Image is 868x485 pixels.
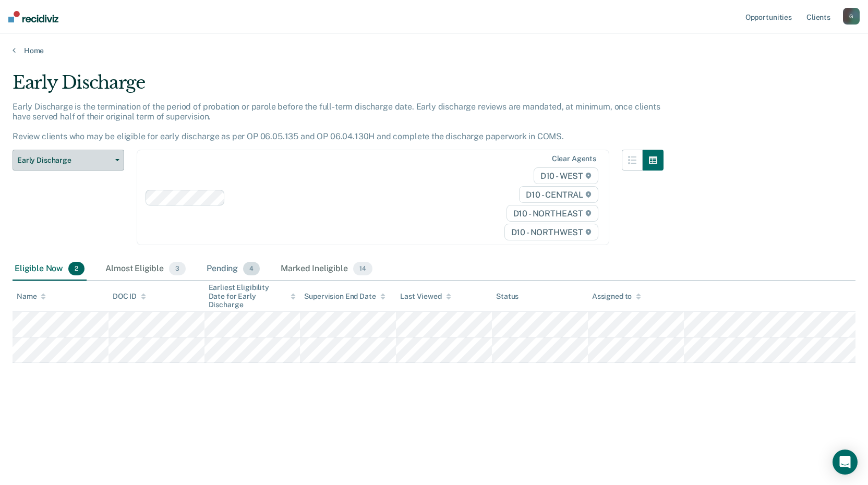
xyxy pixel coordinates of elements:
[353,262,372,275] span: 14
[496,292,519,301] div: Status
[204,258,262,281] div: Pending4
[13,150,124,171] button: Early Discharge
[13,72,664,102] div: Early Discharge
[17,292,46,301] div: Name
[8,11,58,22] img: Recidiviz
[279,258,374,281] div: Marked Ineligible14
[504,224,598,240] span: D10 - NORTHWEST
[552,154,596,163] div: Clear agents
[169,262,186,275] span: 3
[13,102,660,142] p: Early Discharge is the termination of the period of probation or parole before the full-term disc...
[13,258,87,281] div: Eligible Now2
[209,283,296,309] div: Earliest Eligibility Date for Early Discharge
[304,292,385,301] div: Supervision End Date
[243,262,260,275] span: 4
[400,292,451,301] div: Last Viewed
[833,450,858,475] div: Open Intercom Messenger
[103,258,188,281] div: Almost Eligible3
[17,156,111,165] span: Early Discharge
[534,167,598,184] span: D10 - WEST
[843,8,860,25] button: G
[592,292,641,301] div: Assigned to
[68,262,85,275] span: 2
[13,46,855,55] a: Home
[507,205,598,222] span: D10 - NORTHEAST
[113,292,146,301] div: DOC ID
[519,186,598,203] span: D10 - CENTRAL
